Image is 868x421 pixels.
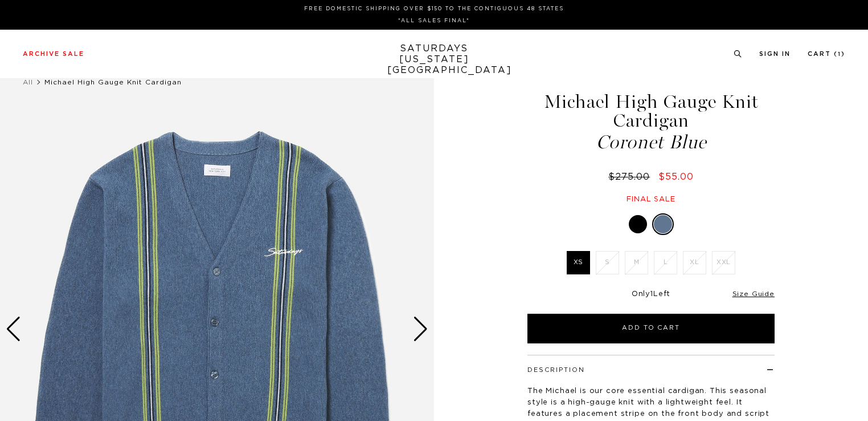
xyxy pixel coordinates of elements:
button: Description [527,367,585,373]
span: Michael High Gauge Knit Cardigan [44,79,182,86]
h1: Michael High Gauge Knit Cardigan [526,92,776,152]
div: Next slide [413,317,428,342]
a: Sign In [759,51,791,57]
a: All [23,79,33,86]
a: SATURDAYS[US_STATE][GEOGRAPHIC_DATA] [387,43,481,76]
button: Add to Cart [527,314,775,343]
p: FREE DOMESTIC SHIPPING OVER $150 TO THE CONTIGUOUS 48 STATES [27,5,841,13]
a: Size Guide [732,290,775,297]
del: $275.00 [608,172,654,181]
div: Previous slide [6,317,21,342]
div: Only Left [527,290,775,299]
div: Final sale [526,195,776,204]
a: Cart (1) [808,51,845,57]
span: $55.00 [658,172,694,181]
small: 1 [838,52,841,57]
a: Archive Sale [23,51,84,57]
label: XS [567,251,590,274]
p: *ALL SALES FINAL* [27,17,841,25]
span: 1 [650,290,653,298]
span: Coronet Blue [526,133,776,152]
